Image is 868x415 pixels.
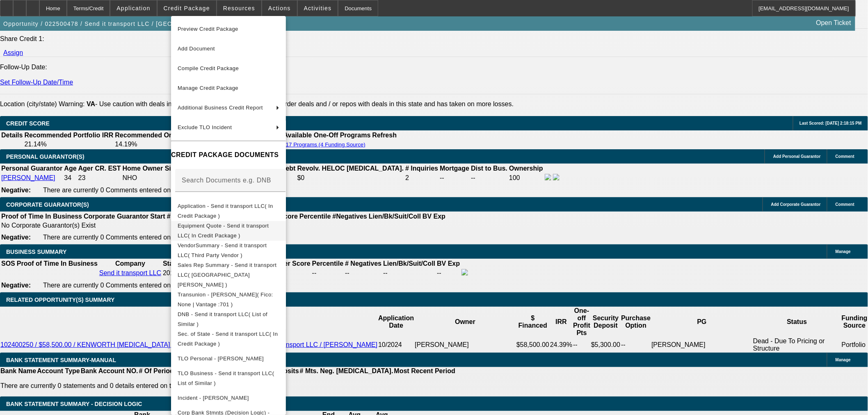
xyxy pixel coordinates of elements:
[178,262,276,287] span: Sales Rep Summary - Send it transport LLC( [GEOGRAPHIC_DATA][PERSON_NAME] )
[171,240,286,260] button: VendorSummary - Send it transport LLC( Third Party Vendor )
[178,242,267,258] span: VendorSummary - Send it transport LLC( Third Party Vendor )
[178,222,269,238] span: Equipment Quote - Send it transport LLC( In Credit Package )
[178,370,274,386] span: TLO Business - Send it transport LLC( List of Similar )
[178,65,239,71] span: Compile Credit Package
[171,260,286,290] button: Sales Rep Summary - Send it transport LLC( Martell, Heath )
[178,394,249,401] span: Incident - [PERSON_NAME]
[178,291,273,307] span: Transunion - [PERSON_NAME]( Fico: None | Vantage :701 )
[171,349,286,368] button: TLO Personal - Darnell, Josh
[178,311,267,327] span: DNB - Send it transport LLC( List of Similar )
[182,176,271,183] mat-label: Search Documents e.g. DNB
[171,388,286,408] button: Incident - Darnell, Josh
[171,201,286,221] button: Application - Send it transport LLC( In Credit Package )
[171,150,286,160] h4: CREDIT PACKAGE DOCUMENTS
[171,221,286,240] button: Equipment Quote - Send it transport LLC( In Credit Package )
[178,85,238,91] span: Manage Credit Package
[171,290,286,309] button: Transunion - Darnell, Josh( Fico: None | Vantage :701 )
[171,329,286,349] button: Sec. of State - Send it transport LLC( In Credit Package )
[171,309,286,329] button: DNB - Send it transport LLC( List of Similar )
[178,355,264,361] span: TLO Personal - [PERSON_NAME]
[178,203,273,219] span: Application - Send it transport LLC( In Credit Package )
[178,46,215,52] span: Add Document
[171,368,286,388] button: TLO Business - Send it transport LLC( List of Similar )
[178,331,278,347] span: Sec. of State - Send it transport LLC( In Credit Package )
[178,124,232,130] span: Exclude TLO Incident
[178,105,263,111] span: Additional Business Credit Report
[178,26,238,32] span: Preview Credit Package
